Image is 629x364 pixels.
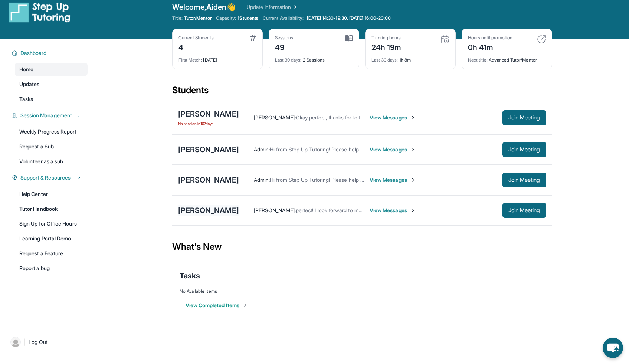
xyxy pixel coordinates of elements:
[15,202,88,216] a: Tutor Handbook
[19,81,40,88] span: Updates
[15,247,88,260] a: Request a Feature
[370,176,416,184] span: View Messages
[410,177,416,183] img: Chevron-Right
[178,205,239,216] div: [PERSON_NAME]
[371,41,402,53] div: 24h 19m
[275,35,294,41] div: Sessions
[263,15,304,21] span: Current Availability:
[468,41,512,53] div: 0h 41m
[216,15,236,21] span: Capacity:
[17,49,83,57] button: Dashboard
[468,35,512,41] div: Hours until promotion
[178,175,239,185] div: [PERSON_NAME]
[20,112,72,119] span: Session Management
[15,92,88,106] a: Tasks
[15,187,88,201] a: Help Center
[178,121,239,127] span: No session in 107 days
[254,177,270,183] span: Admin :
[15,125,88,138] a: Weekly Progress Report
[502,173,546,187] button: Join Meeting
[254,146,270,153] span: Admin :
[15,262,88,275] a: Report a bug
[172,15,183,21] span: Title:
[250,35,256,41] img: card
[370,114,416,121] span: View Messages
[254,207,296,213] span: [PERSON_NAME] :
[172,230,552,263] div: What's New
[9,2,71,23] img: logo
[178,41,214,53] div: 4
[15,155,88,168] a: Volunteer as a sub
[15,140,88,153] a: Request a Sub
[29,338,48,346] span: Log Out
[371,53,449,63] div: 1h 8m
[7,334,88,350] a: |Log Out
[178,35,214,41] div: Current Students
[180,288,545,294] div: No Available Items
[371,35,402,41] div: Tutoring hours
[15,63,88,76] a: Home
[410,147,416,153] img: Chevron-Right
[19,95,33,103] span: Tasks
[370,207,416,214] span: View Messages
[440,35,449,44] img: card
[502,142,546,157] button: Join Meeting
[17,112,83,119] button: Session Management
[345,35,353,42] img: card
[20,174,71,181] span: Support & Resources
[502,110,546,125] button: Join Meeting
[508,208,540,213] span: Join Meeting
[508,115,540,120] span: Join Meeting
[296,114,435,121] span: Okay perfect, thanks for letting me know. Have a great year!
[237,15,258,21] span: 1 Students
[20,49,47,57] span: Dashboard
[410,207,416,213] img: Chevron-Right
[305,15,393,21] a: [DATE] 14:30-19:30, [DATE] 16:00-20:00
[178,144,239,155] div: [PERSON_NAME]
[15,232,88,245] a: Learning Portal Demo
[19,66,33,73] span: Home
[10,337,21,347] img: user-img
[246,3,298,11] a: Update Information
[537,35,546,44] img: card
[180,270,200,281] span: Tasks
[468,57,488,63] span: Next title :
[291,3,298,11] img: Chevron Right
[184,15,212,21] span: Tutor/Mentor
[15,217,88,230] a: Sign Up for Office Hours
[370,146,416,153] span: View Messages
[178,57,202,63] span: First Match :
[275,57,302,63] span: Last 30 days :
[178,109,239,119] div: [PERSON_NAME]
[307,15,391,21] span: [DATE] 14:30-19:30, [DATE] 16:00-20:00
[172,2,236,12] span: Welcome, Aiden 👋
[502,203,546,218] button: Join Meeting
[296,207,414,213] span: perfect! I look forward to meeting with him [DATE].
[603,338,623,358] button: chat-button
[410,115,416,121] img: Chevron-Right
[15,78,88,91] a: Updates
[508,178,540,182] span: Join Meeting
[508,147,540,152] span: Join Meeting
[254,114,296,121] span: [PERSON_NAME] :
[24,338,26,347] span: |
[172,84,552,101] div: Students
[275,41,294,53] div: 49
[468,53,546,63] div: Advanced Tutor/Mentor
[275,53,353,63] div: 2 Sessions
[371,57,398,63] span: Last 30 days :
[186,302,248,309] button: View Completed Items
[17,174,83,181] button: Support & Resources
[178,53,256,63] div: [DATE]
